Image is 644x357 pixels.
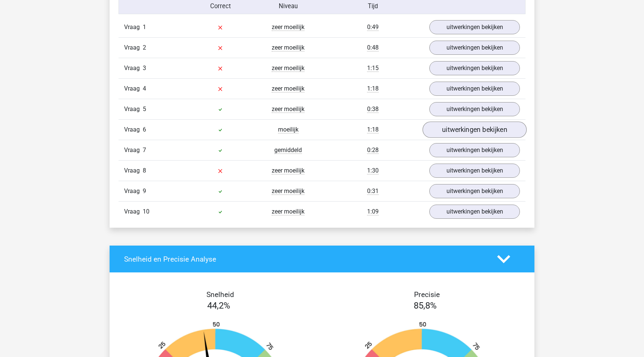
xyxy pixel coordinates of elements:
span: 3 [143,64,146,72]
span: 0:48 [367,44,379,51]
h4: Precisie [331,290,523,299]
span: zeer moeilijk [272,23,304,31]
h4: Snelheid [124,290,316,299]
span: 1:09 [367,208,379,215]
span: Vraag [124,166,143,175]
span: 44,2% [207,300,230,311]
div: Tijd [322,2,424,11]
a: uitwerkingen bekijken [429,20,520,34]
span: 7 [143,146,146,154]
h4: Snelheid en Precisie Analyse [124,255,486,263]
span: zeer moeilijk [272,44,304,51]
span: zeer moeilijk [272,167,304,174]
a: uitwerkingen bekijken [429,82,520,96]
a: uitwerkingen bekijken [429,41,520,55]
span: Vraag [124,187,143,196]
span: Vraag [124,146,143,155]
span: zeer moeilijk [272,85,304,92]
span: Vraag [124,43,143,52]
span: 0:49 [367,23,379,31]
a: uitwerkingen bekijken [429,205,520,219]
span: 0:28 [367,146,379,154]
a: uitwerkingen bekijken [429,184,520,198]
span: 85,8% [414,300,437,311]
span: moeilijk [278,126,299,133]
span: Vraag [124,64,143,73]
span: Vraag [124,125,143,134]
div: Correct [187,2,255,11]
span: 1:15 [367,64,379,72]
span: zeer moeilijk [272,64,304,72]
span: gemiddeld [274,146,302,154]
span: 4 [143,85,146,92]
a: uitwerkingen bekijken [423,121,527,138]
span: Vraag [124,105,143,114]
span: 1 [143,23,146,31]
span: 1:18 [367,85,379,92]
a: uitwerkingen bekijken [429,61,520,75]
div: Niveau [254,2,322,11]
a: uitwerkingen bekijken [429,143,520,157]
a: uitwerkingen bekijken [429,164,520,178]
a: uitwerkingen bekijken [429,102,520,116]
span: 9 [143,187,146,195]
span: 8 [143,167,146,174]
span: zeer moeilijk [272,187,304,195]
span: 0:31 [367,187,379,195]
span: 6 [143,126,146,133]
span: Vraag [124,207,143,216]
span: zeer moeilijk [272,208,304,215]
span: 1:30 [367,167,379,174]
span: 10 [143,208,149,215]
span: 1:18 [367,126,379,133]
span: Vraag [124,23,143,32]
span: 2 [143,44,146,51]
span: zeer moeilijk [272,105,304,113]
span: 0:38 [367,105,379,113]
span: 5 [143,105,146,113]
span: Vraag [124,84,143,93]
